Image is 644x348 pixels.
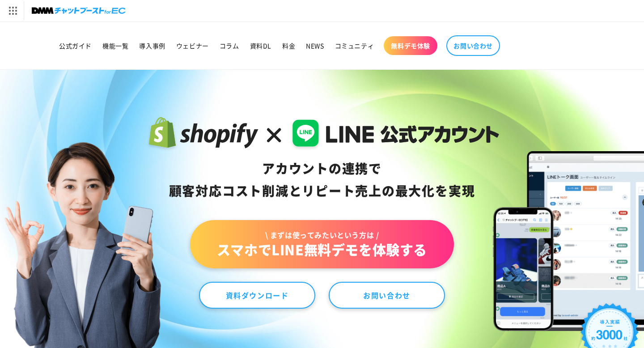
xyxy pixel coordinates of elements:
span: \ まずは使ってみたいという方は / [217,230,427,240]
span: 機能一覧 [102,42,128,50]
a: 料金 [277,36,301,55]
a: \ まずは使ってみたいという方は /スマホでLINE無料デモを体験する [190,220,454,268]
span: ウェビナー [176,42,209,50]
a: 導入事例 [134,36,170,55]
span: お問い合わせ [453,42,493,50]
span: 無料デモ体験 [391,42,430,50]
a: 機能一覧 [97,36,134,55]
span: 公式ガイド [59,42,92,50]
span: 料金 [282,42,295,50]
span: 導入事例 [139,42,165,50]
a: NEWS [301,36,329,55]
a: 無料デモ体験 [384,36,437,55]
div: アカウントの連携で 顧客対応コスト削減と リピート売上の 最大化を実現 [145,157,500,202]
img: サービス [1,1,24,20]
img: チャットブーストforEC [32,4,126,17]
span: コラム [220,42,239,50]
a: ウェビナー [171,36,214,55]
span: 資料DL [250,42,271,50]
span: NEWS [306,42,324,50]
a: コミュニティ [330,36,380,55]
a: 資料ダウンロード [199,282,315,309]
a: 資料DL [245,36,277,55]
a: お問い合わせ [446,35,500,56]
span: コミュニティ [335,42,374,50]
a: お問い合わせ [329,282,445,309]
a: コラム [214,36,245,55]
a: 公式ガイド [54,36,97,55]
